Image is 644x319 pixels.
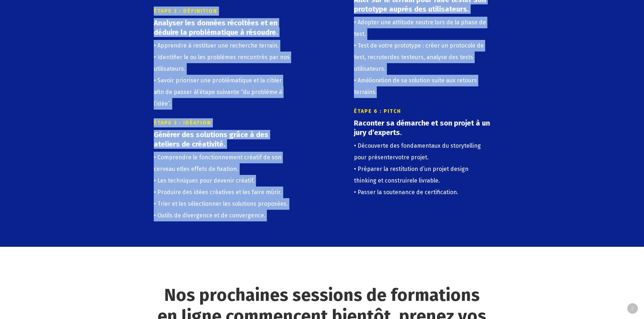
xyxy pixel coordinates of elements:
[154,189,282,196] span: • Produire des idées créatives et les faire mûrir.
[354,54,473,72] span: des testeurs, analyse des tests utilisateurs.
[154,212,265,219] span: • Outils de divergence et de convergence.
[154,154,281,172] span: • Comprendre le fonctionnement créatif de son cerveau et
[154,89,282,107] span: l’étape suivante “du problème à l’idée”.
[154,130,268,148] span: Générer des solutions grâce à des ateliers de créativité.
[154,120,211,126] span: ÉTAPE 3 : IDÉATION
[354,77,477,95] span: • Amélioration de sa solution suite aux retours terrains.
[154,8,217,14] span: ÉTAPE 2 : DÉFINITION
[154,19,278,37] span: Analyser les données récoltées et en déduire la problématique à résoudre.
[354,189,458,196] span: • Passer la soutenance de certification.
[354,142,481,161] span: • Découverte des fondamentaux du storytelling pour présenter
[354,19,486,37] span: • Adopter une attitude neutre lors de la phase de test.
[154,177,255,184] span: • Les techniques pour devenir créatif.
[154,77,282,95] span: • Savoir prioriser une problématique et la cibler afin de passer à
[354,165,468,184] span: • Préparer la restitution d’un projet design thinking et construire
[413,177,440,184] span: le livrable.
[154,200,288,207] span: • Trier et les sélectionner les solutions proposées.
[354,42,484,61] span: • Test de votre prototype : créer un protocole de test, recruter
[154,54,290,72] span: • Identifier le ou les problèmes rencontrés par nos utilisateurs.
[154,42,279,49] span: • Apprendre à restituer une recherche terrain.
[182,165,238,172] span: les effets de fixation.
[354,119,490,137] span: Raconter sa démarche et son projet à un jury d’experts.
[395,154,429,161] span: votre projet.
[354,108,401,114] span: ÉTAPE 6 : PITCH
